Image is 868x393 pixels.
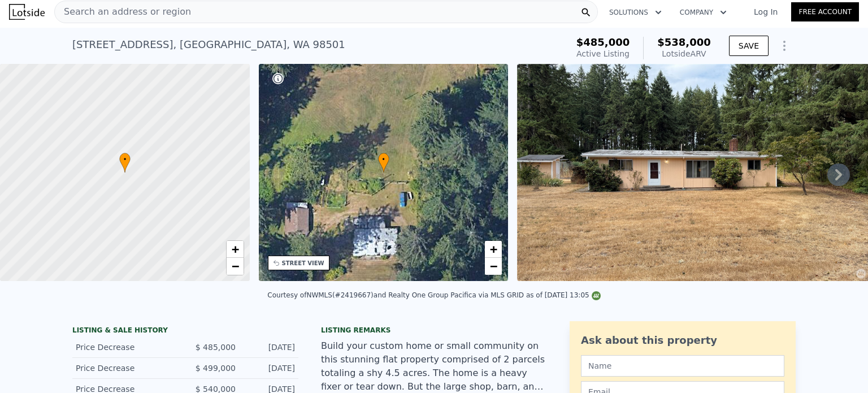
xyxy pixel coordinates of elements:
span: $ 499,000 [196,364,236,373]
div: Price Decrease [76,362,176,374]
div: Ask about this property [581,332,784,348]
span: • [119,154,131,165]
a: Log In [740,6,791,18]
div: Price Decrease [76,342,176,353]
div: STREET VIEW [282,259,324,267]
span: + [490,242,497,256]
button: Company [671,2,736,23]
div: Lotside ARV [657,48,711,59]
div: [STREET_ADDRESS] , [GEOGRAPHIC_DATA] , WA 98501 [72,37,345,53]
span: Active Listing [576,49,630,58]
span: $538,000 [657,36,711,48]
a: Zoom in [227,241,244,258]
button: SAVE [729,36,769,56]
img: NWMLS Logo [592,291,601,300]
a: Zoom in [485,241,502,258]
div: [DATE] [245,362,295,374]
a: Zoom out [485,258,502,275]
div: • [378,153,389,172]
span: − [490,259,497,273]
a: Zoom out [227,258,244,275]
span: • [378,154,389,165]
button: Show Options [773,34,796,57]
div: LISTING & SALE HISTORY [72,326,298,337]
a: Free Account [791,2,859,21]
img: Lotside [9,4,45,20]
span: $ 485,000 [196,343,236,352]
span: − [231,259,238,273]
div: [DATE] [245,342,295,353]
div: Listing remarks [321,326,547,335]
div: Courtesy of NWMLS (#2419667) and Realty One Group Pacifica via MLS GRID as of [DATE] 13:05 [267,291,600,299]
input: Name [581,355,784,377]
div: • [119,153,131,172]
span: $485,000 [576,36,630,48]
button: Solutions [600,2,671,23]
span: + [231,242,238,256]
span: Search an address or region [55,5,191,19]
